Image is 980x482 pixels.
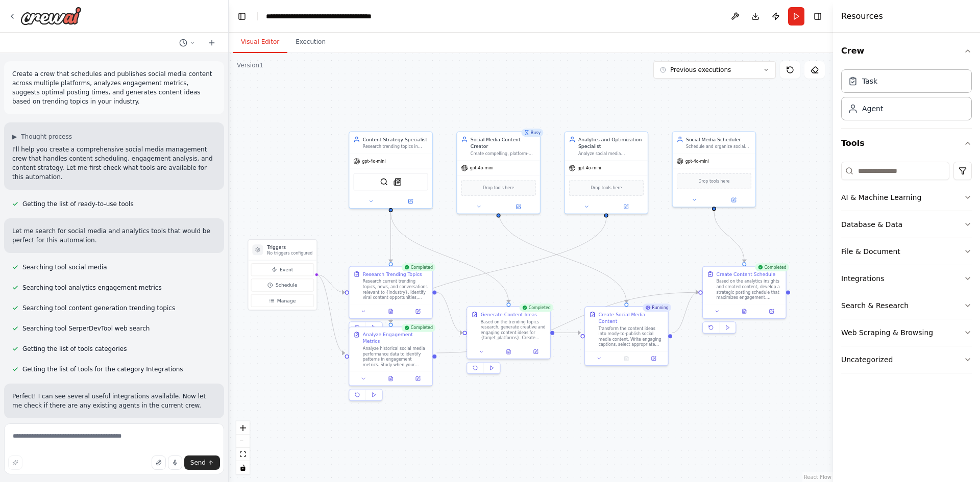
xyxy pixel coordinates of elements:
[499,202,537,211] button: Open in side panel
[22,200,134,208] span: Getting the list of ready-to-use tools
[277,297,296,304] span: Manage
[841,273,884,284] div: Integrations
[730,308,758,316] button: View output
[233,32,287,53] button: Visual Editor
[471,151,536,157] div: Create compelling, platform-optimized social media content including captions, hashtags, and post...
[841,265,972,292] button: Integrations
[685,159,709,164] span: gpt-4o-mini
[377,375,405,383] button: View output
[235,9,249,23] button: Hide left sidebar
[715,196,753,204] button: Open in side panel
[401,263,435,271] div: Completed
[471,136,536,149] div: Social Media Content Creator
[204,37,220,49] button: Start a new chat
[698,178,729,185] span: Drop tools here
[481,319,546,341] div: Based on the trending topics research, generate creative and engaging content ideas for {target_p...
[702,266,787,336] div: CompletedCreate Content ScheduleBased on the analytics insights and created content, develop a st...
[841,65,972,129] div: Crew
[495,211,630,302] g: Edge from 1c7f66ee-b0ac-4ee8-a37e-d9bf07e3de14 to d1c76420-8cdf-48b6-a9cd-865405b99123
[804,474,831,480] a: React Flow attribution
[391,197,430,206] button: Open in side panel
[22,324,150,333] span: Searching tool SerperDevTool web search
[22,365,183,373] span: Getting the list of tools for the category Integrations
[841,192,921,202] div: AI & Machine Learning
[599,326,664,347] div: Transform the content ideas into ready-to-publish social media content. Write engaging captions, ...
[349,132,433,209] div: Content Strategy SpecialistResearch trending topics in {industry} and generate creative content i...
[168,455,182,470] button: Click to speak your automation idea
[841,129,972,158] button: Tools
[841,158,972,382] div: Tools
[380,178,388,186] img: SerperDevTool
[406,308,429,316] button: Open in side panel
[841,219,902,230] div: Database & Data
[276,282,297,288] span: Schedule
[841,10,883,22] h4: Resources
[236,421,250,474] div: React Flow controls
[811,9,825,23] button: Hide right sidebar
[401,324,435,332] div: Completed
[521,129,543,137] div: Busy
[578,136,644,149] div: Analytics and Optimization Specialist
[267,244,312,250] h3: Triggers
[287,32,334,53] button: Execution
[755,263,789,271] div: Completed
[363,346,428,367] div: Analyze historical social media performance data to identify patterns in engagement metrics. Stud...
[584,307,669,366] div: RunningCreate Social Media ContentTransform the content ideas into ready-to-publish social media ...
[387,212,394,262] g: Edge from ffd98b0b-31d1-405f-9160-6ab39733b37e to 840d0d2b-9365-45eb-a741-bab7ccbe6371
[436,289,698,357] g: Edge from 1bcf4155-96df-446d-a778-4caf3b5ae037 to d4eb1b6b-7098-4208-a923-f67c6eaa0523
[363,144,428,150] div: Research trending topics in {industry} and generate creative content ideas that align with brand ...
[236,448,250,461] button: fit view
[467,307,551,377] div: CompletedGenerate Content IdeasBased on the trending topics research, generate creative and engag...
[12,69,216,106] p: Create a crew that schedules and publishes social media content across multiple platforms, analyz...
[22,284,162,292] span: Searching tool analytics engagement metrics
[841,319,972,346] button: Web Scraping & Browsing
[670,66,731,74] span: Previous executions
[862,76,877,86] div: Task
[524,348,547,356] button: Open in side panel
[362,159,385,164] span: gpt-4o-mini
[686,136,751,143] div: Social Media Scheduler
[643,303,671,312] div: Running
[841,354,893,365] div: Uncategorized
[20,7,82,25] img: Logo
[152,455,166,470] button: Upload files
[248,239,317,311] div: TriggersNo triggers configuredEventScheduleManage
[716,271,775,277] div: Create Content Schedule
[12,133,72,141] button: ▶Thought process
[267,250,312,256] p: No triggers configured
[349,266,433,336] div: CompletedResearch Trending TopicsResearch current trending topics, news, and conversations releva...
[760,308,783,316] button: Open in side panel
[387,217,609,323] g: Edge from c44642d0-469c-4d42-8a21-78e7a818ddee to 1bcf4155-96df-446d-a778-4caf3b5ae037
[363,136,428,143] div: Content Strategy Specialist
[436,289,462,336] g: Edge from 840d0d2b-9365-45eb-a741-bab7ccbe6371 to 3bb2e766-b6ef-4601-921d-ea21f6a63f3b
[653,61,776,79] button: Previous executions
[251,294,314,307] button: Manage
[363,271,422,277] div: Research Trending Topics
[519,303,553,312] div: Completed
[483,185,514,191] span: Drop tools here
[642,354,665,363] button: Open in side panel
[237,61,263,69] div: Version 1
[841,37,972,65] button: Crew
[612,354,641,363] button: No output available
[841,211,972,238] button: Database & Data
[686,144,751,150] div: Schedule and organize social media content for optimal posting times across {target_platforms}, e...
[387,212,512,302] g: Edge from ffd98b0b-31d1-405f-9160-6ab39733b37e to 3bb2e766-b6ef-4601-921d-ea21f6a63f3b
[672,132,756,208] div: Social Media SchedulerSchedule and organize social media content for optimal posting times across...
[12,226,216,245] p: Let me search for social media and analytics tools that would be perfect for this automation.
[12,392,216,410] p: Perfect! I can see several useful integrations available. Now let me check if there are any exist...
[190,459,206,467] span: Send
[21,133,72,141] span: Thought process
[280,266,293,273] span: Event
[406,375,429,383] button: Open in side panel
[841,292,972,319] button: Search & Research
[841,246,900,257] div: File & Document
[236,421,250,435] button: zoom in
[12,145,216,182] p: I'll help you create a comprehensive social media management crew that handles content scheduling...
[862,104,883,114] div: Agent
[12,133,17,141] span: ▶
[394,178,402,186] img: SerplyNewsSearchTool
[841,327,933,338] div: Web Scraping & Browsing
[456,132,541,214] div: BusySocial Media Content CreatorCreate compelling, platform-optimized social media content includ...
[578,165,601,171] span: gpt-4o-mini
